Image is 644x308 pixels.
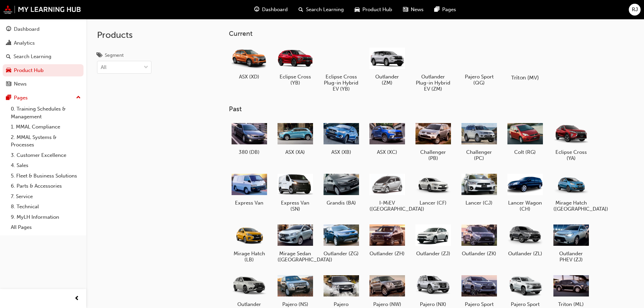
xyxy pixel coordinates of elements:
h5: ASX (XD) [232,74,267,80]
a: ASX (XB) [321,119,361,158]
a: 5. Fleet & Business Solutions [8,171,84,181]
a: 0. Training Schedules & Management [8,104,84,122]
a: Mirage Sedan ([GEOGRAPHIC_DATA]) [275,220,315,265]
span: pages-icon [434,5,439,14]
span: car-icon [355,5,360,14]
span: search-icon [299,5,303,14]
h5: Eclipse Cross Plug-in Hybrid EV (YB) [324,74,359,92]
button: RJ [629,4,641,16]
span: Pages [442,6,456,14]
a: Outlander (ZL) [505,220,545,259]
span: search-icon [6,54,11,60]
a: guage-iconDashboard [249,3,293,17]
h5: Pajero (NX) [415,301,451,307]
a: ASX (XA) [275,119,315,158]
a: Search Learning [3,50,84,63]
a: Triton (MV) [505,43,545,82]
h5: Pajero (NS) [278,301,313,307]
h5: I-MiEV ([GEOGRAPHIC_DATA]) [369,200,405,212]
a: Eclipse Cross (YB) [275,43,315,88]
a: Lancer (CF) [413,169,453,209]
a: 8. Technical [8,202,84,212]
h5: Outlander (ZM) [369,74,405,86]
a: Challenger (PC) [459,119,499,164]
a: News [3,78,84,90]
a: Grandis (BA) [321,169,361,209]
a: 2. MMAL Systems & Processes [8,132,84,150]
h5: Eclipse Cross (YB) [278,74,313,86]
h5: ASX (XC) [369,149,405,155]
h2: Products [97,30,151,41]
h5: Lancer (CF) [415,200,451,206]
a: 4. Sales [8,160,84,171]
h3: Current [229,30,613,38]
a: Outlander (ZJ) [413,220,453,259]
div: Analytics [14,39,35,47]
h5: Mirage Sedan ([GEOGRAPHIC_DATA]) [278,251,313,263]
h5: Grandis (BA) [324,200,359,206]
span: pages-icon [6,95,11,101]
h5: Outlander Plug-in Hybrid EV (ZM) [415,74,451,92]
a: Eclipse Cross Plug-in Hybrid EV (YB) [321,43,361,94]
span: Search Learning [306,6,344,14]
span: down-icon [144,63,148,72]
a: Analytics [3,37,84,49]
a: 380 (DB) [229,119,269,158]
span: Product Hub [362,6,392,14]
button: Pages [3,92,84,104]
a: Challenger (PB) [413,119,453,164]
a: Outlander PHEV (ZJ) [551,220,591,265]
a: Mirage Hatch (LB) [229,220,269,265]
h5: Mirage Hatch (LB) [232,251,267,263]
span: Dashboard [262,6,288,14]
a: Dashboard [3,23,84,35]
h5: Outlander (ZJ) [415,251,451,257]
div: News [14,80,27,88]
a: Outlander Plug-in Hybrid EV (ZM) [413,43,453,94]
a: car-iconProduct Hub [349,3,398,17]
span: up-icon [76,93,81,102]
h5: Pajero Sport (QG) [461,74,497,86]
h5: Triton (MV) [506,74,544,81]
h5: ASX (XA) [278,149,313,155]
a: Lancer Wagon (CH) [505,169,545,215]
a: 6. Parts & Accessories [8,181,84,191]
h5: Mirage Hatch ([GEOGRAPHIC_DATA]) [553,200,589,212]
img: mmal [3,5,81,14]
h5: Outlander (ZH) [369,251,405,257]
a: 3. Customer Excellence [8,150,84,161]
a: Product Hub [3,64,84,77]
span: RJ [632,6,638,14]
div: Pages [14,94,28,102]
span: news-icon [6,81,11,87]
span: chart-icon [6,40,11,46]
a: Pajero Sport (QG) [459,43,499,88]
h5: Triton (ML) [553,301,589,307]
span: tags-icon [97,53,102,59]
h5: Express Van [232,200,267,206]
a: Outlander (ZH) [367,220,407,259]
h5: Challenger (PC) [461,149,497,161]
h5: Outlander PHEV (ZJ) [553,251,589,263]
span: car-icon [6,68,11,74]
span: news-icon [403,5,408,14]
h5: Outlander (ZG) [324,251,359,257]
h5: Lancer (CJ) [461,200,497,206]
div: Search Learning [14,53,51,61]
a: Colt (RG) [505,119,545,158]
a: Express Van (SN) [275,169,315,215]
a: ASX (XD) [229,43,269,82]
h5: 380 (DB) [232,149,267,155]
div: Segment [105,52,124,59]
h5: Lancer Wagon (CH) [507,200,543,212]
span: prev-icon [74,294,79,303]
h5: Colt (RG) [507,149,543,155]
a: All Pages [8,222,84,233]
button: DashboardAnalyticsSearch LearningProduct HubNews [3,22,84,92]
a: 7. Service [8,191,84,202]
h5: Outlander (ZL) [507,251,543,257]
a: pages-iconPages [429,3,461,17]
a: I-MiEV ([GEOGRAPHIC_DATA]) [367,169,407,215]
a: Outlander (ZM) [367,43,407,88]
